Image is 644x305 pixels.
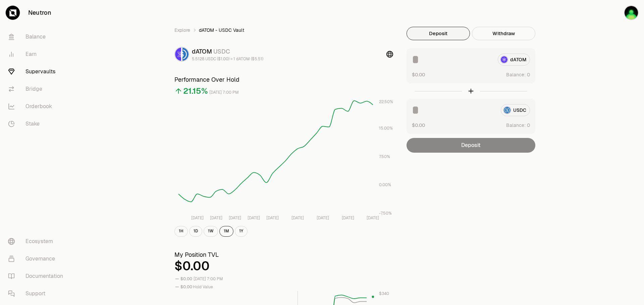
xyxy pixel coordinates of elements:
[193,284,213,290] span: Hold Value
[175,48,181,61] img: dATOM Logo
[229,215,241,221] tspan: [DATE]
[192,47,263,56] div: dATOM
[199,27,244,33] span: dATOM - USDC Vault
[3,98,72,115] a: Orderbook
[182,48,189,61] img: USDC Logo
[266,215,279,221] tspan: [DATE]
[204,226,218,237] button: 1W
[189,226,202,237] button: 1D
[3,268,72,285] a: Documentation
[379,99,393,104] tspan: 22.50%
[3,80,72,98] a: Bridge
[235,226,248,237] button: 1Y
[3,233,72,250] a: Ecosystem
[183,86,208,96] div: 21.15%
[367,215,379,221] tspan: [DATE]
[3,250,72,268] a: Governance
[412,122,425,129] button: $0.00
[191,215,204,221] tspan: [DATE]
[379,182,391,187] tspan: 0.00%
[3,63,72,80] a: Supervaults
[194,275,223,283] div: [DATE] 7:00 PM
[174,75,393,84] h3: Performance Over Hold
[192,56,263,62] div: 5.5128 USDC ($1.00) = 1 dATOM ($5.51)
[174,259,393,273] div: $0.00
[291,215,304,221] tspan: [DATE]
[506,122,526,129] span: Balance:
[317,215,329,221] tspan: [DATE]
[180,275,192,283] div: $0.00
[3,285,72,302] a: Support
[213,48,230,55] span: USDC
[472,27,535,40] button: Withdraw
[379,211,392,216] tspan: -7.50%
[3,115,72,133] a: Stake
[625,6,638,19] img: flarnrules
[3,28,72,46] a: Balance
[174,27,190,33] a: Explore
[180,284,192,290] span: $0.00
[174,226,188,237] button: 1H
[210,215,222,221] tspan: [DATE]
[174,250,393,259] h3: My Position TVL
[506,71,526,78] span: Balance:
[379,126,393,131] tspan: 15.00%
[407,27,470,40] button: Deposit
[342,215,354,221] tspan: [DATE]
[209,89,239,96] div: [DATE] 7:00 PM
[219,226,233,237] button: 1M
[248,215,260,221] tspan: [DATE]
[412,71,425,78] button: $0.00
[379,154,390,159] tspan: 7.50%
[174,27,393,33] nav: breadcrumb
[379,291,389,296] tspan: $340
[3,46,72,63] a: Earn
